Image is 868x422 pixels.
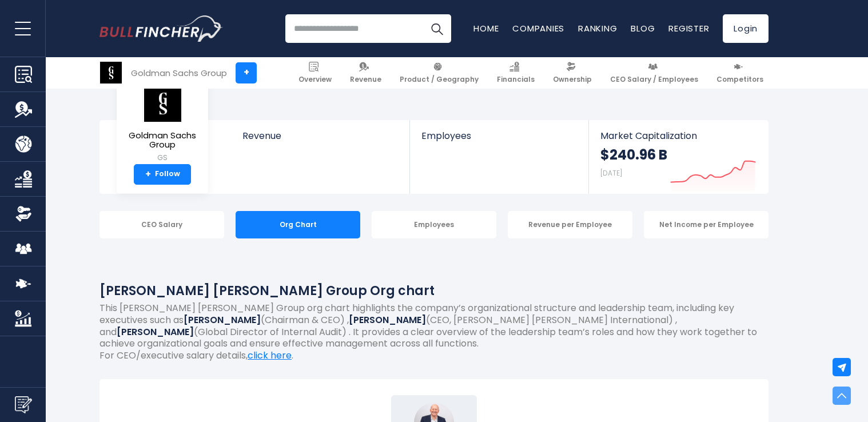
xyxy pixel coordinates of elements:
[578,22,617,34] a: Ranking
[605,57,703,89] a: CEO Salary / Employees
[125,83,200,164] a: Goldman Sachs Group GS
[99,211,224,238] div: CEO Salary
[600,146,667,164] strong: $240.96 B
[644,211,769,238] div: Net Income per Employee
[15,205,32,222] img: Ownership
[99,281,769,300] h1: [PERSON_NAME] [PERSON_NAME] Group Org chart
[553,75,592,84] span: Ownership
[395,57,484,89] a: Product / Geography
[99,350,769,362] p: For CEO/executive salary details, .
[100,62,122,83] img: GS logo
[631,22,655,34] a: Blog
[248,349,292,362] a: click here
[723,14,769,43] a: Login
[473,22,499,34] a: Home
[184,313,261,327] b: [PERSON_NAME]
[512,22,564,34] a: Companies
[99,15,223,42] img: Bullfincher logo
[350,75,381,84] span: Revenue
[610,75,698,84] span: CEO Salary / Employees
[231,120,410,161] a: Revenue
[242,130,399,141] span: Revenue
[99,302,769,350] p: This [PERSON_NAME] [PERSON_NAME] Group org chart highlights the company’s organizational structur...
[126,131,199,150] span: Goldman Sachs Group
[345,57,387,89] a: Revenue
[293,57,337,89] a: Overview
[716,75,763,84] span: Competitors
[400,75,479,84] span: Product / Geography
[711,57,769,89] a: Competitors
[492,57,540,89] a: Financials
[372,211,496,238] div: Employees
[421,130,576,141] span: Employees
[131,66,227,79] div: Goldman Sachs Group
[600,130,756,141] span: Market Capitalization
[142,84,182,122] img: GS logo
[236,62,257,83] a: +
[600,168,622,178] small: [DATE]
[548,57,597,89] a: Ownership
[349,313,426,327] b: [PERSON_NAME]
[298,75,332,84] span: Overview
[410,120,588,161] a: Employees
[668,22,709,34] a: Register
[236,211,360,238] div: Org Chart
[99,15,222,42] a: Go to homepage
[117,325,194,339] b: [PERSON_NAME]
[508,211,632,238] div: Revenue per Employee
[589,120,767,194] a: Market Capitalization $240.96 B [DATE]
[423,14,451,43] button: Search
[497,75,535,84] span: Financials
[126,153,199,163] small: GS
[145,169,151,180] strong: +
[134,164,191,185] a: +Follow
